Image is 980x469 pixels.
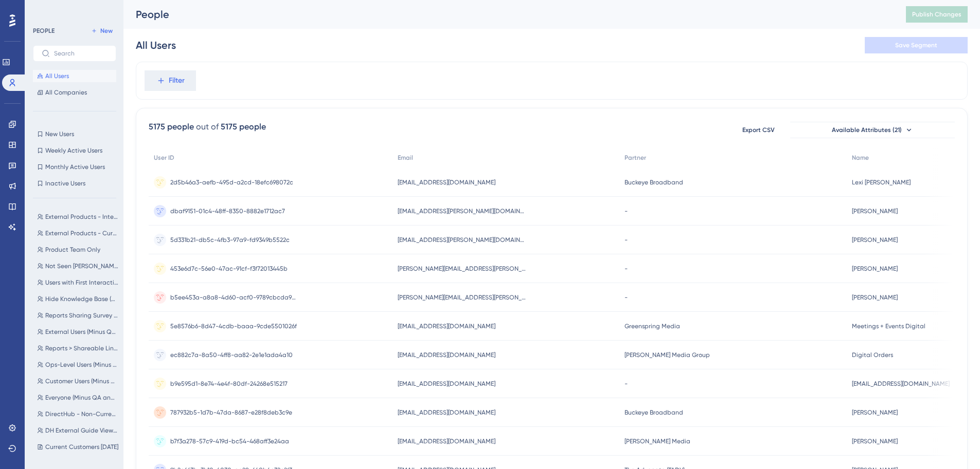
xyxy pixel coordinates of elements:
[852,380,950,388] span: [EMAIL_ADDRESS][DOMAIN_NAME]
[852,154,869,162] span: Name
[33,441,122,453] button: Current Customers [DATE]
[33,375,122,387] button: Customer Users (Minus QA)
[45,179,85,187] span: Inactive Users
[45,88,87,97] span: All Companies
[625,178,683,186] span: Buckeye Broadband
[33,342,122,354] button: Reports > Shareable Link Modal Users
[33,70,116,82] button: All Users
[625,437,690,445] span: [PERSON_NAME] Media
[221,121,266,133] div: 5175 people
[45,328,118,336] span: External Users (Minus QA and Customers)
[170,437,289,445] span: b7f3a278-57c9-419d-bc54-468aff3e24aa
[33,144,116,157] button: Weekly Active Users
[33,86,116,99] button: All Companies
[625,236,628,244] span: -
[33,177,116,190] button: Inactive Users
[45,246,100,254] span: Product Team Only
[832,126,902,134] span: Available Attributes (21)
[398,207,526,215] span: [EMAIL_ADDRESS][PERSON_NAME][DOMAIN_NAME]
[852,437,898,445] span: [PERSON_NAME]
[33,27,55,35] div: PEOPLE
[54,50,108,57] input: Search
[895,41,937,49] span: Save Segment
[149,121,194,133] div: 5175 people
[45,443,118,451] span: Current Customers [DATE]
[33,276,122,289] button: Users with First Interaction More than [DATE] (Minus QA)
[33,408,122,420] button: DirectHub - Non-Current Customers [DATE] (Minus Internal Users)
[398,437,495,445] span: [EMAIL_ADDRESS][DOMAIN_NAME]
[169,74,185,87] span: Filter
[170,351,293,359] span: ec882c7a-8a50-4ff8-aa82-2e1e1ada4a10
[45,377,118,385] span: Customer Users (Minus QA)
[33,424,122,437] button: DH External Guide Viewers
[398,236,526,244] span: [EMAIL_ADDRESS][PERSON_NAME][DOMAIN_NAME]
[852,178,911,186] span: Lexi [PERSON_NAME]
[625,380,628,388] span: -
[625,265,628,273] span: -
[625,351,710,359] span: [PERSON_NAME] Media Group
[136,38,176,52] div: All Users
[852,207,898,215] span: [PERSON_NAME]
[33,128,116,140] button: New Users
[33,391,122,404] button: Everyone (Minus QA and Customer Users)
[170,207,285,215] span: dbaf9151-01c4-48ff-8350-8882e1712ac7
[865,37,968,53] button: Save Segment
[398,322,495,330] span: [EMAIL_ADDRESS][DOMAIN_NAME]
[852,293,898,302] span: [PERSON_NAME]
[33,326,122,338] button: External Users (Minus QA and Customers)
[170,408,292,417] span: 787932b5-1d7b-47da-8687-e28f8deb3c9e
[852,322,925,330] span: Meetings + Events Digital
[912,10,961,18] span: Publish Changes
[45,311,118,320] span: Reports Sharing Survey Non-Viewers (External Only)
[733,122,784,138] button: Export CSV
[906,6,968,23] button: Publish Changes
[852,265,898,273] span: [PERSON_NAME]
[45,130,74,138] span: New Users
[33,309,122,322] button: Reports Sharing Survey Non-Viewers (External Only)
[398,408,495,417] span: [EMAIL_ADDRESS][DOMAIN_NAME]
[33,243,122,256] button: Product Team Only
[170,178,293,186] span: 2d5b46a3-aefb-495d-a2cd-18efc698072c
[852,351,893,359] span: Digital Orders
[145,70,196,91] button: Filter
[33,359,122,371] button: Ops-Level Users (Minus QA)
[33,227,122,239] button: External Products - Current Partners
[625,322,680,330] span: Greenspring Media
[625,293,628,302] span: -
[33,211,122,223] button: External Products - Interested List
[45,213,118,221] span: External Products - Interested List
[398,265,526,273] span: [PERSON_NAME][EMAIL_ADDRESS][PERSON_NAME][DOMAIN_NAME]
[742,126,775,134] span: Export CSV
[852,236,898,244] span: [PERSON_NAME]
[170,265,288,273] span: 453e6d7c-56e0-47ac-91cf-f3f72013445b
[136,7,880,22] div: People
[196,121,219,133] div: out of
[33,293,122,305] button: Hide Knowledge Base (Academy) Users
[625,408,683,417] span: Buckeye Broadband
[170,293,299,302] span: b5ee453a-a8a8-4d60-acf0-9789cbcda94b
[45,278,118,287] span: Users with First Interaction More than [DATE] (Minus QA)
[170,236,290,244] span: 5d331b21-db5c-4fb3-97a9-fd9349b5522c
[170,322,297,330] span: 5e8576b6-8d47-4cdb-baaa-9cde5501026f
[398,293,526,302] span: [PERSON_NAME][EMAIL_ADDRESS][PERSON_NAME][DOMAIN_NAME]
[45,72,69,80] span: All Users
[45,295,118,303] span: Hide Knowledge Base (Academy) Users
[154,154,174,162] span: User ID
[398,351,495,359] span: [EMAIL_ADDRESS][DOMAIN_NAME]
[398,154,413,162] span: Email
[398,380,495,388] span: [EMAIL_ADDRESS][DOMAIN_NAME]
[790,122,955,138] button: Available Attributes (21)
[852,408,898,417] span: [PERSON_NAME]
[625,207,628,215] span: -
[625,154,646,162] span: Partner
[45,393,118,402] span: Everyone (Minus QA and Customer Users)
[398,178,495,186] span: [EMAIL_ADDRESS][DOMAIN_NAME]
[45,229,118,237] span: External Products - Current Partners
[45,361,118,369] span: Ops-Level Users (Minus QA)
[100,27,113,35] span: New
[45,146,102,155] span: Weekly Active Users
[33,260,122,272] button: Not Seen [PERSON_NAME] Guide #1
[45,163,105,171] span: Monthly Active Users
[45,410,118,418] span: DirectHub - Non-Current Customers [DATE] (Minus Internal Users)
[170,380,288,388] span: b9e595d1-8e74-4e4f-80df-24268e515217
